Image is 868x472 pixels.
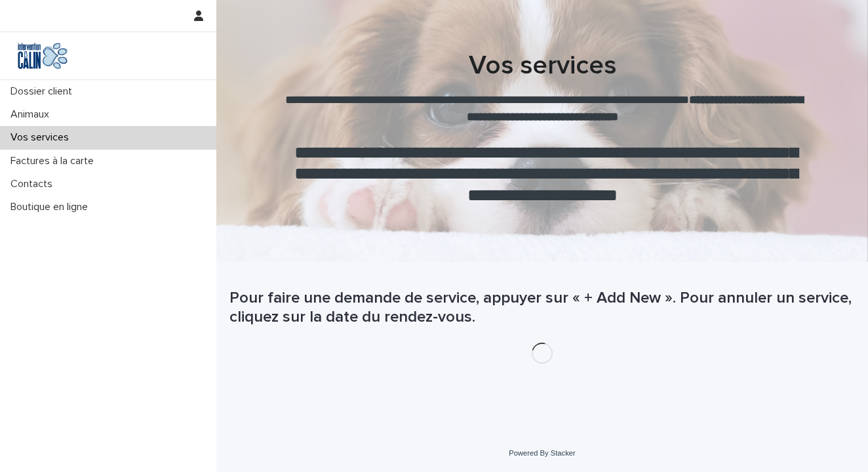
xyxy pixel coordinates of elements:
p: Vos services [5,131,79,144]
h1: Vos services [229,50,855,81]
p: Boutique en ligne [5,201,98,213]
p: Contacts [5,178,63,190]
p: Dossier client [5,85,83,98]
img: Y0SYDZVsQvbSeSFpbQoq [10,43,75,69]
h1: Pour faire une demande de service, appuyer sur « + Add New ». Pour annuler un service, cliquez su... [229,289,855,327]
p: Factures à la carte [5,155,104,167]
a: Powered By Stacker [509,449,575,457]
p: Animaux [5,108,60,121]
